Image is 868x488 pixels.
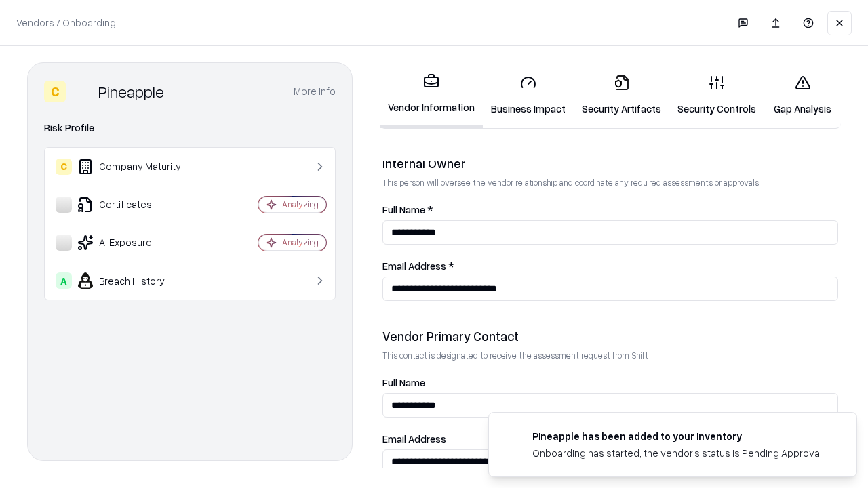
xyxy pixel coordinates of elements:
div: A [56,272,72,289]
label: Full Name * [382,205,838,215]
div: Risk Profile [44,120,336,136]
div: AI Exposure [56,235,218,251]
div: Analyzing [282,237,319,248]
div: Certificates [56,197,218,213]
a: Security Controls [669,64,764,127]
img: Pineapple [71,81,93,102]
div: Pineapple has been added to your inventory [532,429,824,443]
div: Onboarding has started, the vendor's status is Pending Approval. [532,446,824,460]
img: pineappleenergy.com [505,429,521,445]
div: C [44,81,66,102]
div: Company Maturity [56,159,218,175]
p: This contact is designated to receive the assessment request from Shift [382,350,838,361]
label: Email Address [382,434,838,444]
div: Breach History [56,272,218,289]
div: Internal Owner [382,155,838,171]
div: Analyzing [282,199,319,210]
div: Vendor Primary Contact [382,328,838,344]
label: Full Name [382,378,838,388]
button: More info [294,79,336,104]
a: Gap Analysis [764,64,841,127]
a: Security Artifacts [574,64,669,127]
p: Vendors / Onboarding [16,16,116,30]
label: Email Address * [382,261,838,271]
div: C [56,159,72,175]
a: Business Impact [483,64,574,127]
div: Pineapple [98,81,164,102]
a: Vendor Information [380,62,483,128]
p: This person will oversee the vendor relationship and coordinate any required assessments or appro... [382,177,838,188]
